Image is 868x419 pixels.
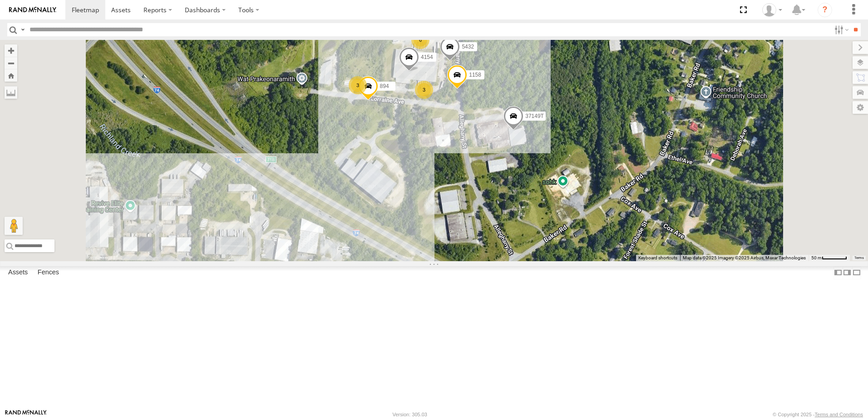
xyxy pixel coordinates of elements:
[833,266,843,279] label: Dock Summary Table to the Left
[5,217,23,235] button: Drag Pegman onto the map to open Street View
[5,410,47,419] a: Visit our Website
[9,7,56,13] img: rand-logo.svg
[4,266,32,279] label: Assets
[5,44,17,57] button: Zoom in
[469,72,481,78] span: 1158
[19,23,26,36] label: Search Query
[852,266,861,279] label: Hide Summary Table
[773,412,863,417] div: © Copyright 2025 -
[811,255,822,260] span: 50 m
[638,255,677,261] button: Keyboard shortcuts
[853,101,868,114] label: Map Settings
[415,81,433,99] div: 3
[380,83,389,90] span: 894
[683,255,806,260] span: Map data ©2025 Imagery ©2025 Airbus, Maxar Technologies
[5,69,17,82] button: Zoom Home
[5,57,17,69] button: Zoom out
[843,266,852,279] label: Dock Summary Table to the Right
[815,412,863,417] a: Terms and Conditions
[411,31,429,49] div: 6
[349,76,367,94] div: 3
[854,256,864,260] a: Terms
[393,412,427,417] div: Version: 305.03
[525,113,544,119] span: 37149T
[831,23,850,36] label: Search Filter Options
[759,3,785,17] div: Dwight Wallace
[421,54,433,60] span: 4154
[809,255,850,261] button: Map Scale: 50 m per 52 pixels
[5,86,17,99] label: Measure
[462,44,474,50] span: 5432
[33,266,64,279] label: Fences
[818,3,832,17] i: ?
